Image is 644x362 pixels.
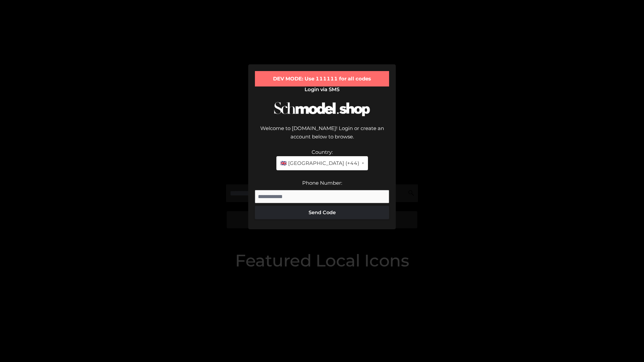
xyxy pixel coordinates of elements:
[255,206,389,219] button: Send Code
[302,180,342,186] label: Phone Number:
[255,124,389,148] div: Welcome to [DOMAIN_NAME]! Login or create an account below to browse.
[272,96,372,122] img: Schmodel Logo
[312,149,333,155] label: Country:
[255,86,389,93] h2: Login via SMS
[255,71,389,86] div: DEV MODE: Use 111111 for all codes
[280,159,359,168] span: 🇬🇧 [GEOGRAPHIC_DATA] (+44)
